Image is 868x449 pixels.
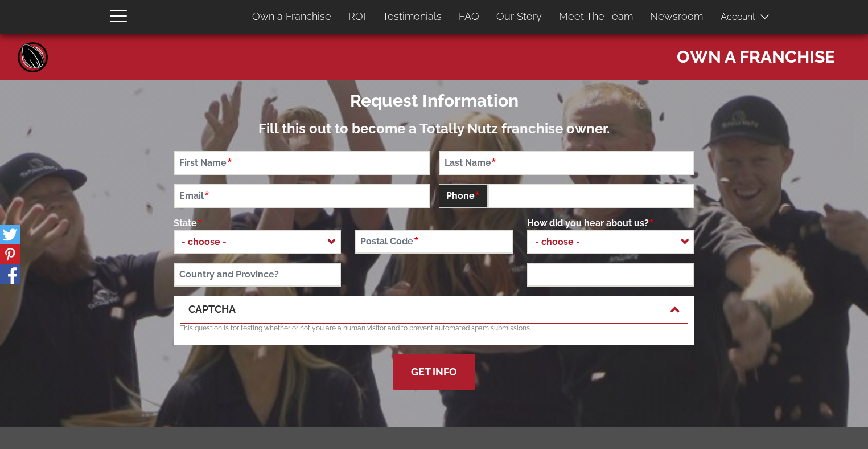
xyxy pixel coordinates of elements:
a: ROI [340,5,374,28]
input: Country and Province? [174,263,341,287]
input: Email [174,184,430,208]
input: Last Name [439,151,695,175]
span: Phone [439,184,488,208]
span: Own a Franchise [677,40,835,68]
p: This question is for testing whether or not you are a human visitor and to prevent automated spam... [180,324,688,333]
h2: Request Information [174,91,694,110]
input: First Name [174,151,430,175]
button: Get Info [393,354,475,390]
input: Postal Code [355,230,513,254]
a: Home [16,40,50,74]
a: Meet The Team [550,5,641,28]
span: How did you hear about us? [527,218,655,228]
a: Newsroom [641,5,711,28]
a: FAQ [450,5,488,28]
a: Testimonials [374,5,450,28]
h3: Fill this out to become a Totally Nutz franchise owner. [174,121,694,136]
a: CAPTCHA [188,302,680,317]
span: State [174,218,203,228]
a: Own a Franchise [244,5,340,28]
a: Our Story [488,5,550,28]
